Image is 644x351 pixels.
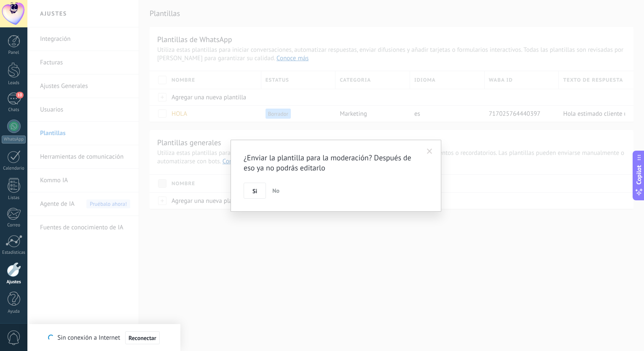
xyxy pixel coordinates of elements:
[2,50,26,56] div: Panel
[252,188,257,194] span: Si
[2,80,26,86] div: Leads
[269,183,283,199] button: No
[635,165,643,185] span: Copilot
[125,331,160,345] button: Reconectar
[244,153,420,173] h2: ¿Enviar la plantilla para la moderación? Después de eso ya no podrás editarlo
[48,331,159,345] div: Sin conexión a Internet
[2,166,26,171] div: Calendario
[2,250,26,255] div: Estadísticas
[2,107,26,113] div: Chats
[244,183,266,199] button: Si
[272,187,279,194] span: No
[16,92,23,98] span: 10
[2,309,26,314] div: Ayuda
[2,136,26,144] div: WhatsApp
[2,279,26,285] div: Ajustes
[129,335,156,341] span: Reconectar
[2,195,26,201] div: Listas
[2,223,26,228] div: Correo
